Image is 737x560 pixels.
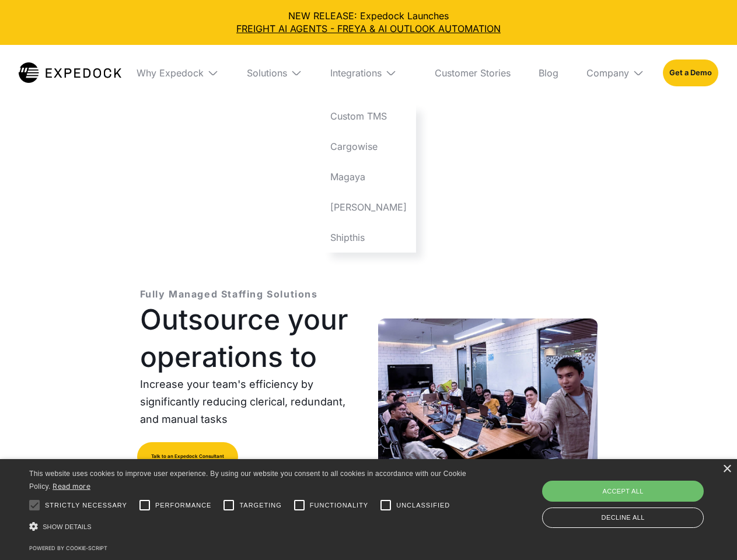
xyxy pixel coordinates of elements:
[237,45,312,101] div: Solutions
[321,162,416,192] a: Magaya
[137,442,238,471] a: Talk to an Expedock Consultant
[140,287,318,301] p: Fully Managed Staffing Solutions
[9,9,728,36] div: NEW RELEASE: Expedock Launches
[577,45,654,101] div: Company
[529,45,568,101] a: Blog
[43,523,92,530] span: Show details
[321,101,416,131] a: Custom TMS
[137,67,204,79] div: Why Expedock
[321,101,416,253] nav: Integrations
[321,131,416,162] a: Cargowise
[140,301,359,376] h1: Outsource your operations to
[239,501,281,510] span: Targeting
[310,501,368,510] span: Functionality
[321,45,416,101] div: Integrations
[543,434,737,560] iframe: Chat Widget
[140,376,359,428] p: Increase your team's efficiency by significantly reducing clerical, redundant, and manual tasks
[53,482,90,491] a: Read more
[321,192,416,222] a: [PERSON_NAME]
[663,60,718,86] a: Get a Demo
[29,545,107,551] a: Powered by cookie-script
[29,470,466,491] span: This website uses cookies to improve user experience. By using our website you consent to all coo...
[9,22,728,35] a: FREIGHT AI AGENTS - FREYA & AI OUTLOOK AUTOMATION
[29,519,470,535] div: Show details
[330,67,382,79] div: Integrations
[321,222,416,253] a: Shipthis
[396,501,450,510] span: Unclassified
[425,45,520,101] a: Customer Stories
[247,67,287,79] div: Solutions
[45,501,127,510] span: Strictly necessary
[155,501,212,510] span: Performance
[127,45,228,101] div: Why Expedock
[586,67,629,79] div: Company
